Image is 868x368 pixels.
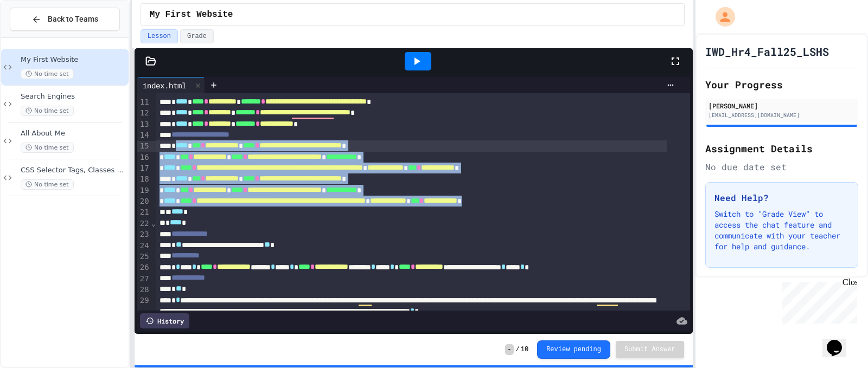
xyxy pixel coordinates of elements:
[137,285,151,295] div: 28
[140,313,189,328] div: History
[10,8,120,31] button: Back to Teams
[709,111,855,119] div: [EMAIL_ADDRESS][DOMAIN_NAME]
[21,166,126,175] span: CSS Selector Tags, Classes & IDs
[137,251,151,262] div: 25
[137,119,151,130] div: 13
[4,4,75,69] div: Chat with us now!Close
[137,97,151,108] div: 11
[137,152,151,163] div: 16
[778,277,857,324] iframe: chat widget
[137,262,151,273] div: 26
[537,340,610,359] button: Review pending
[137,130,151,141] div: 14
[624,345,675,354] span: Submit Answer
[151,219,156,228] span: Fold line
[21,92,126,101] span: Search Engines
[141,29,178,43] button: Lesson
[505,344,513,355] span: -
[137,77,205,93] div: index.html
[21,179,74,190] span: No time set
[137,295,151,328] div: 29
[516,345,520,354] span: /
[21,143,74,153] span: No time set
[137,174,151,185] div: 18
[137,163,151,174] div: 17
[705,160,858,173] div: No due date set
[48,14,98,25] span: Back to Teams
[21,55,126,64] span: My First Website
[137,229,151,240] div: 23
[21,129,126,138] span: All About Me
[137,196,151,207] div: 20
[705,141,858,156] h2: Assignment Details
[137,141,151,152] div: 15
[150,8,233,21] span: My First Website
[822,325,857,357] iframe: chat widget
[21,106,74,116] span: No time set
[21,69,74,79] span: No time set
[521,345,528,354] span: 10
[137,207,151,218] div: 21
[705,77,858,92] h2: Your Progress
[180,29,214,43] button: Grade
[714,209,849,252] p: Switch to "Grade View" to access the chat feature and communicate with your teacher for help and ...
[137,218,151,229] div: 22
[616,341,684,358] button: Submit Answer
[137,80,192,91] div: index.html
[704,4,738,29] div: My Account
[137,108,151,119] div: 12
[137,185,151,196] div: 19
[714,191,849,204] h3: Need Help?
[705,44,829,59] h1: IWD_Hr4_Fall25_LSHS
[137,274,151,285] div: 27
[137,241,151,251] div: 24
[709,101,855,111] div: [PERSON_NAME]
